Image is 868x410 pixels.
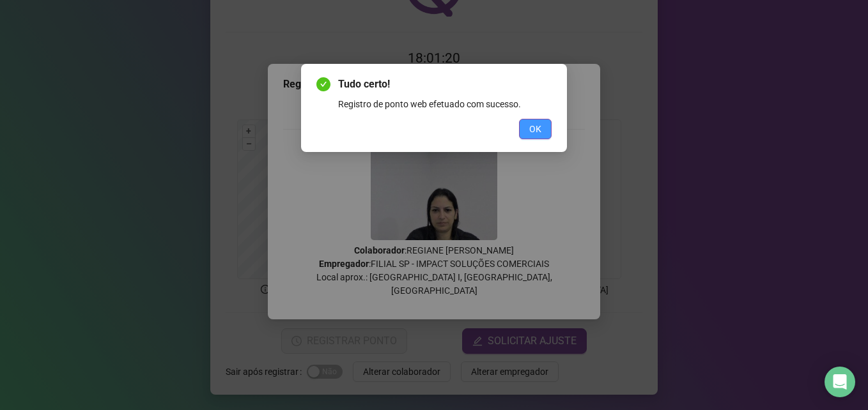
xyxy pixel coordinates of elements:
div: Registro de ponto web efetuado com sucesso. [338,97,552,111]
span: OK [529,122,541,136]
span: check-circle [316,77,330,91]
span: Tudo certo! [338,77,552,92]
button: OK [519,119,552,139]
div: Open Intercom Messenger [825,367,855,397]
